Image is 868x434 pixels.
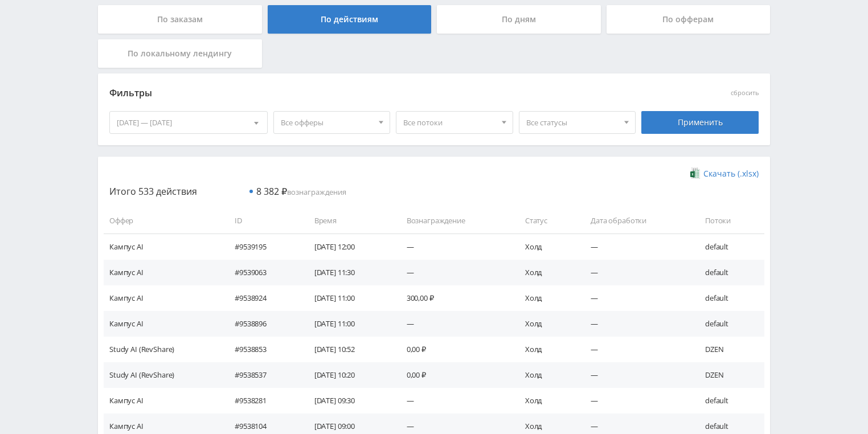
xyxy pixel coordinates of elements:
td: #9538281 [223,388,303,413]
td: default [694,388,764,413]
td: Кампус AI [104,234,223,259]
td: [DATE] 12:00 [303,234,395,259]
td: #9538853 [223,337,303,362]
td: #9538537 [223,362,303,388]
td: Кампус AI [104,285,223,311]
td: Холд [514,260,579,285]
a: Скачать (.xlsx) [690,168,759,179]
td: #9538896 [223,311,303,337]
td: #9539063 [223,260,303,285]
td: default [694,311,764,337]
div: По заказам [98,5,262,34]
td: Холд [514,311,579,337]
td: DZEN [694,337,764,362]
span: Все статусы [526,112,619,133]
td: — [579,311,694,337]
td: [DATE] 11:00 [303,285,395,311]
td: Статус [514,208,579,234]
td: ID [223,208,303,234]
span: 8 382 ₽ [256,185,287,198]
td: — [579,337,694,362]
td: — [579,234,694,259]
td: Study AI (RevShare) [104,337,223,362]
td: Холд [514,337,579,362]
td: — [579,285,694,311]
td: [DATE] 10:52 [303,337,395,362]
div: По локальному лендингу [98,39,262,68]
button: сбросить [731,89,759,97]
span: Все потоки [403,112,496,133]
td: [DATE] 10:20 [303,362,395,388]
span: Все офферы [281,112,373,133]
span: Итого 533 действия [109,185,197,198]
span: вознаграждения [256,187,346,197]
td: Холд [514,388,579,413]
td: Вознаграждение [395,208,514,234]
td: 300,00 ₽ [395,285,514,311]
div: Фильтры [109,85,595,102]
td: — [395,311,514,337]
td: — [395,260,514,285]
td: default [694,260,764,285]
td: #9538924 [223,285,303,311]
td: — [395,234,514,259]
td: Дата обработки [579,208,694,234]
td: Потоки [694,208,764,234]
td: 0,00 ₽ [395,337,514,362]
td: Холд [514,285,579,311]
td: [DATE] 11:30 [303,260,395,285]
td: default [694,234,764,259]
td: — [579,260,694,285]
td: [DATE] 11:00 [303,311,395,337]
td: Оффер [104,208,223,234]
td: — [395,388,514,413]
span: Скачать (.xlsx) [703,169,759,178]
td: default [694,285,764,311]
div: Применить [641,111,759,134]
td: Кампус AI [104,260,223,285]
td: Study AI (RevShare) [104,362,223,388]
td: DZEN [694,362,764,388]
td: [DATE] 09:30 [303,388,395,413]
td: Время [303,208,395,234]
td: 0,00 ₽ [395,362,514,388]
td: Холд [514,362,579,388]
div: [DATE] — [DATE] [110,112,267,133]
td: #9539195 [223,234,303,259]
td: — [579,388,694,413]
td: — [579,362,694,388]
div: По действиям [268,5,432,34]
td: Кампус AI [104,311,223,337]
div: По дням [437,5,601,34]
div: По офферам [607,5,771,34]
td: Холд [514,234,579,259]
td: Кампус AI [104,388,223,413]
img: xlsx [690,167,700,179]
